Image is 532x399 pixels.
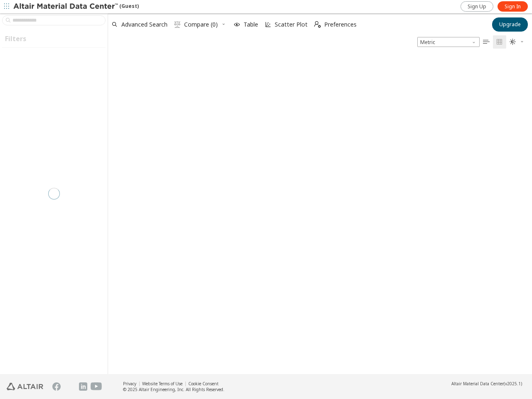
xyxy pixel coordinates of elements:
span: Altair Material Data Center [451,381,504,387]
i:  [174,21,181,28]
img: Altair Material Data Center [13,2,119,11]
a: Sign Up [461,1,493,12]
div: (Guest) [13,2,139,11]
i:  [483,39,490,45]
i:  [510,39,516,45]
span: Scatter Plot [275,22,308,27]
span: Sign In [505,3,521,10]
button: Tile View [493,35,506,49]
button: Theme [506,35,528,49]
span: Sign Up [468,3,486,10]
a: Website Terms of Use [142,381,182,387]
button: Table View [480,35,493,49]
div: © 2025 Altair Engineering, Inc. All Rights Reserved. [123,387,224,392]
span: Metric [417,37,480,47]
a: Sign In [498,1,528,12]
a: Cookie Consent [188,381,219,387]
i:  [314,21,321,28]
span: Compare (0) [184,22,218,27]
span: Preferences [324,22,357,27]
button: Upgrade [492,17,528,32]
span: Upgrade [499,21,521,28]
div: Unit System [417,37,480,47]
img: Altair Engineering [7,383,43,390]
span: Advanced Search [121,22,167,27]
div: (v2025.1) [451,381,522,387]
a: Privacy [123,381,136,387]
span: Table [244,22,258,27]
i:  [496,39,503,45]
